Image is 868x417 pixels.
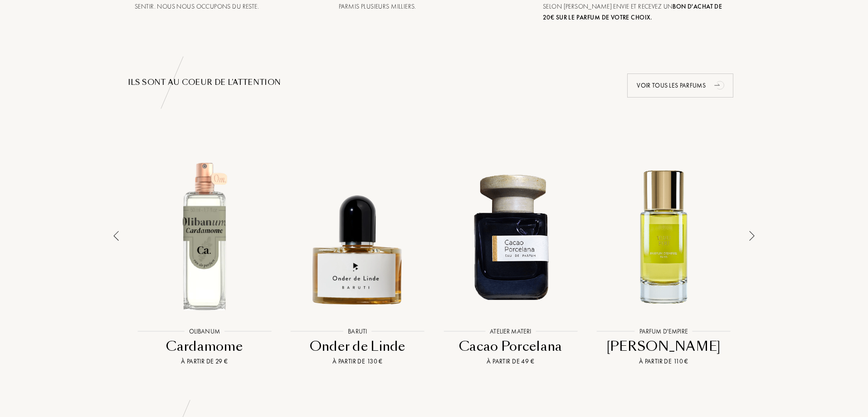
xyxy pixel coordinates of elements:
a: Cardamome OlibanumOlibanumCardamomeÀ partir de 29 € [128,142,281,366]
a: Cacao Porcelana Atelier MateriAtelier MateriCacao PorcelanaÀ partir de 49 € [434,142,587,366]
div: Atelier Materi [485,327,536,336]
div: À partir de 49 € [436,357,585,366]
div: ILS SONT au COEUR de l’attention [128,77,740,88]
div: Cacao Porcelana [436,338,585,355]
div: Olibanum [185,327,224,336]
div: [PERSON_NAME] [590,338,738,355]
a: Onder de Linde BarutiBarutiOnder de LindeÀ partir de 130 € [281,142,434,366]
div: Cardamome [130,338,279,355]
a: Yuzu Fou Parfum d'EmpireParfum d'Empire[PERSON_NAME]À partir de 110 € [587,142,741,366]
div: À partir de 110 € [590,357,738,366]
div: Parfum d'Empire [635,327,692,336]
div: Baruti [343,327,371,336]
div: À partir de 130 € [283,357,432,366]
div: animation [711,76,729,94]
img: arrow_thin.png [749,231,755,241]
div: À partir de 29 € [130,357,279,366]
div: Voir tous les parfums [627,74,733,98]
a: Voir tous les parfumsanimation [620,74,740,98]
div: Onder de Linde [283,338,432,355]
img: arrow_thin_left.png [113,231,119,241]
